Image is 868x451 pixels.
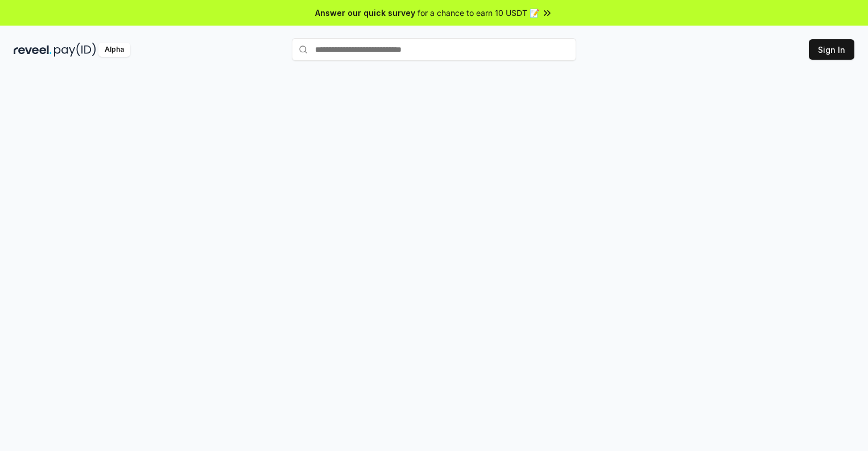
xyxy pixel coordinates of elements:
[809,39,854,60] button: Sign In
[98,43,130,57] div: Alpha
[14,43,52,57] img: reveel_dark
[418,7,539,19] span: for a chance to earn 10 USDT 📝
[54,43,96,57] img: pay_id
[315,7,415,19] span: Answer our quick survey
